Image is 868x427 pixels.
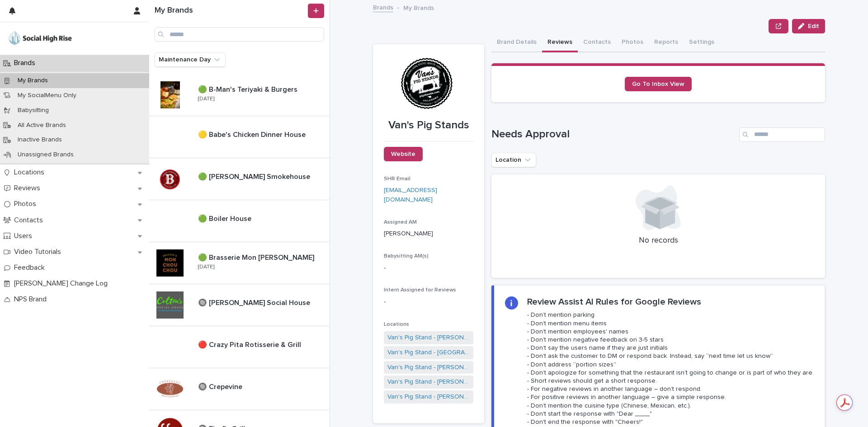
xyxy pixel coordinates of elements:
a: Van's Pig Stand - [PERSON_NAME] [387,377,470,387]
p: My Brands [10,77,55,84]
span: Edit [808,23,819,29]
p: Unassigned Brands [10,151,81,159]
p: 🔘 Crepevine [198,381,244,391]
a: Van's Pig Stand - [GEOGRAPHIC_DATA] [387,348,470,357]
p: Van's Pig Stands [384,119,473,132]
a: Go To Inbox View [625,77,692,91]
h2: Review Assist AI Rules for Google Reviews [527,296,701,307]
p: Users [10,232,39,240]
button: Edit [792,19,825,33]
a: 🟢 Boiler House🟢 Boiler House [149,200,330,242]
a: Van's Pig Stand - [PERSON_NAME] [387,363,470,372]
input: Search [739,127,825,142]
h1: My Brands [155,6,306,16]
p: Reviews [10,184,47,192]
p: [DATE] [198,264,214,270]
p: Locations [10,168,52,177]
a: 🟢 Brasserie Mon [PERSON_NAME]🟢 Brasserie Mon [PERSON_NAME] [DATE] [149,242,330,284]
p: 🟢 B-Man's Teriyaki & Burgers [198,84,299,94]
button: Photos [616,33,649,52]
a: Website [384,147,423,161]
span: Assigned AM [384,220,417,225]
p: - [384,263,473,273]
span: Go To Inbox View [632,81,684,87]
a: Brands [373,2,393,12]
p: Contacts [10,216,50,225]
p: NPS Brand [10,295,54,304]
p: 🔘 [PERSON_NAME] Social House [198,297,312,307]
a: 🟢 B-Man's Teriyaki & Burgers🟢 B-Man's Teriyaki & Burgers [DATE] [149,74,330,116]
p: My Brands [403,2,434,12]
button: Contacts [578,33,616,52]
span: Intern Assigned for Reviews [384,287,456,293]
a: Van's Pig Stand - [PERSON_NAME] [387,392,470,402]
button: Reviews [542,33,578,52]
span: Locations [384,322,409,327]
span: Babysitting AM(s) [384,253,429,259]
a: 🟡 Babe's Chicken Dinner House🟡 Babe's Chicken Dinner House [149,116,330,158]
a: [EMAIL_ADDRESS][DOMAIN_NAME] [384,187,437,203]
img: o5DnuTxEQV6sW9jFYBBf [7,29,73,47]
p: - Don’t mention parking - Don’t mention menu items - Don’t mention employees' names - Don’t menti... [527,311,814,426]
p: 🔴 Crazy Pita Rotisserie & Grill [198,339,303,349]
p: Photos [10,200,43,208]
button: Maintenance Day [155,52,226,67]
p: [PERSON_NAME] [384,229,473,239]
button: Reports [649,33,684,52]
p: Brands [10,59,42,67]
p: [DATE] [198,96,214,102]
p: [PERSON_NAME] Change Log [10,279,115,288]
button: Brand Details [491,33,542,52]
a: 🟢 [PERSON_NAME] Smokehouse🟢 [PERSON_NAME] Smokehouse [149,158,330,200]
p: Inactive Brands [10,136,69,144]
p: My SocialMenu Only [10,92,84,99]
button: Location [491,153,536,167]
p: Feedback [10,263,52,272]
p: - [384,297,473,307]
p: Video Tutorials [10,248,68,256]
p: All Active Brands [10,122,73,129]
span: Website [391,151,415,157]
p: 🟢 [PERSON_NAME] Smokehouse [198,171,312,181]
h1: Needs Approval [491,128,736,141]
p: No records [502,236,814,246]
p: Babysitting [10,107,56,114]
input: Search [155,27,324,42]
p: 🟢 Brasserie Mon [PERSON_NAME] [198,252,316,262]
p: 🟢 Boiler House [198,213,253,223]
a: 🔴 Crazy Pita Rotisserie & Grill🔴 Crazy Pita Rotisserie & Grill [149,326,330,368]
button: Settings [684,33,720,52]
span: SHR Email [384,176,410,182]
a: 🔘 [PERSON_NAME] Social House🔘 [PERSON_NAME] Social House [149,284,330,326]
a: 🔘 Crepevine🔘 Crepevine [149,368,330,410]
a: Van's Pig Stand - [PERSON_NAME] [387,333,470,343]
p: 🟡 Babe's Chicken Dinner House [198,129,307,139]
